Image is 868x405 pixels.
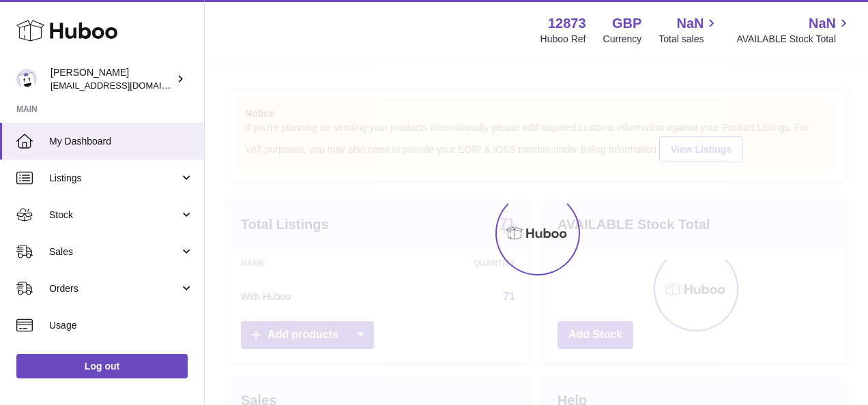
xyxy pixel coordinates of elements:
[16,354,188,378] a: Log out
[49,209,179,222] span: Stock
[659,33,719,46] span: Total sales
[50,66,173,92] div: [PERSON_NAME]
[540,33,586,46] div: Huboo Ref
[50,80,201,91] span: [EMAIL_ADDRESS][DOMAIN_NAME]
[612,14,641,33] strong: GBP
[49,135,194,148] span: My Dashboard
[809,14,836,33] span: NaN
[548,14,586,33] strong: 12873
[603,33,642,46] div: Currency
[49,172,179,185] span: Listings
[16,69,37,89] img: tikhon.oleinikov@sleepandglow.com
[736,33,852,46] span: AVAILABLE Stock Total
[659,14,719,46] a: NaN Total sales
[49,245,179,258] span: Sales
[49,282,179,295] span: Orders
[49,319,194,332] span: Usage
[676,14,704,33] span: NaN
[736,14,852,46] a: NaN AVAILABLE Stock Total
